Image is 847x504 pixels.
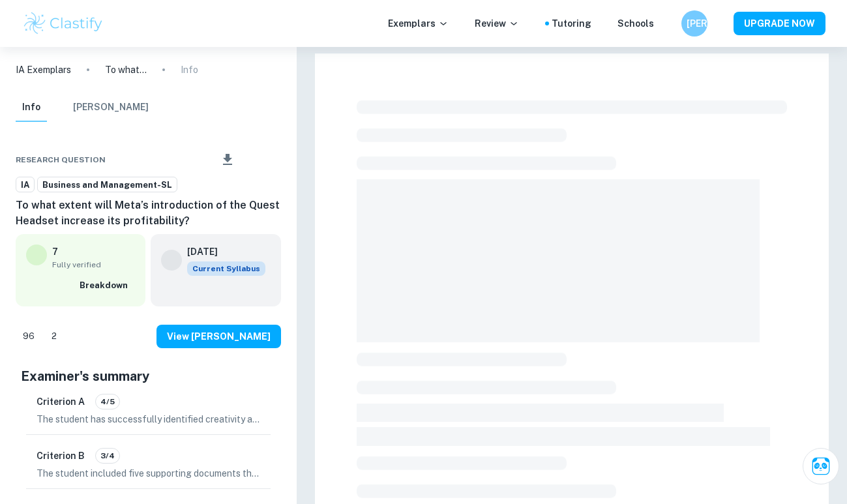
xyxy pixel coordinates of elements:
a: Tutoring [552,16,591,31]
p: 7 [52,245,58,259]
div: Share [188,152,198,168]
button: Help and Feedback [664,20,671,27]
img: Clastify logo [22,10,105,37]
div: Like [16,326,42,347]
a: IA Exemplars [16,63,71,77]
p: Info [181,63,198,77]
h6: Criterion B [37,449,85,463]
a: Schools [617,16,654,31]
h6: [DATE] [187,245,255,259]
p: To what extent will Meta’s introduction of the Quest Headset increase its profitability? [105,63,147,77]
h6: [PERSON_NAME] [687,16,702,31]
p: The student has successfully identified creativity as the key concept for the Internal Assessment... [37,412,260,426]
button: Breakdown [76,276,135,295]
div: Bookmark [258,152,268,168]
div: Report issue [271,152,281,168]
div: This exemplar is based on the current syllabus. Feel free to refer to it for inspiration/ideas wh... [187,261,265,276]
h6: Criterion A [37,394,85,409]
button: UPGRADE NOW [734,12,825,35]
button: Info [16,93,47,122]
p: The student included five supporting documents that are relevant, contemporary, and clearly label... [37,466,260,481]
span: IA [16,179,34,192]
span: Business and Management-SL [38,179,177,192]
div: Download [201,143,255,177]
button: [PERSON_NAME] [73,93,149,122]
div: Dislike [44,326,64,347]
p: Exemplars [388,16,449,31]
span: 4/5 [96,396,119,408]
button: Ask Clai [803,448,839,484]
button: [PERSON_NAME] [681,10,707,37]
a: Business and Management-SL [37,177,177,193]
a: IA [16,177,35,193]
h6: To what extent will Meta’s introduction of the Quest Headset increase its profitability? [16,198,281,229]
p: Review [475,16,519,31]
span: Fully verified [52,259,135,271]
button: View [PERSON_NAME] [156,325,281,348]
span: 3/4 [96,450,119,462]
span: 2 [44,330,64,343]
h5: Examiner's summary [21,366,276,386]
span: Current Syllabus [187,261,265,276]
span: Research question [16,154,106,166]
span: 96 [16,330,42,343]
